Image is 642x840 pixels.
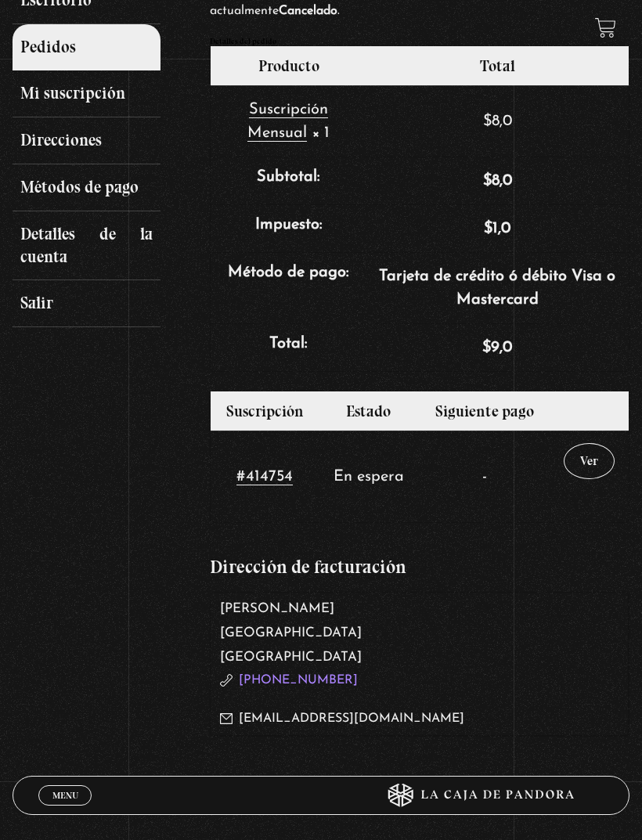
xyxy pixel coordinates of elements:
span: Cerrar [47,804,84,815]
span: Suscripción [249,102,328,117]
th: Subtotal: [211,157,366,204]
span: Menu [52,791,78,800]
a: #414754 [236,469,293,485]
address: [PERSON_NAME] [GEOGRAPHIC_DATA] [GEOGRAPHIC_DATA] [210,592,629,736]
a: Ver [564,443,615,479]
a: View your shopping cart [595,16,616,38]
strong: × 1 [312,125,330,141]
span: Siguiente pago [435,402,534,420]
td: En espera [319,431,419,522]
a: Pedidos [13,24,160,71]
p: [EMAIL_ADDRESS][DOMAIN_NAME] [220,708,578,730]
span: 1,0 [484,221,510,236]
td: Tarjeta de crédito ó débito Visa o Mastercard [366,252,628,323]
a: Suscripción Mensual [247,102,328,142]
span: $ [483,173,492,189]
mark: Cancelado [279,5,337,17]
a: Mi suscripción [13,70,160,117]
a: [PHONE_NUMBER] [239,674,358,687]
span: Estado [346,402,391,420]
h2: Dirección de facturación [210,557,629,576]
span: Suscripción [226,402,304,420]
span: 9,0 [482,340,512,355]
a: Salir [13,280,160,327]
a: Direcciones [13,117,160,164]
a: Detalles de la cuenta [13,211,160,281]
span: $ [484,221,492,236]
span: $ [482,340,491,355]
th: Total: [211,323,366,371]
th: Producto [211,46,366,85]
th: Total [366,46,628,85]
th: Impuesto: [211,204,366,252]
h2: Detalles del pedido [210,38,629,45]
th: Método de pago: [211,252,366,323]
bdi: 8,0 [483,114,512,129]
span: $ [483,114,492,129]
span: 8,0 [483,173,512,189]
a: Métodos de pago [13,164,160,211]
td: - [419,431,550,522]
